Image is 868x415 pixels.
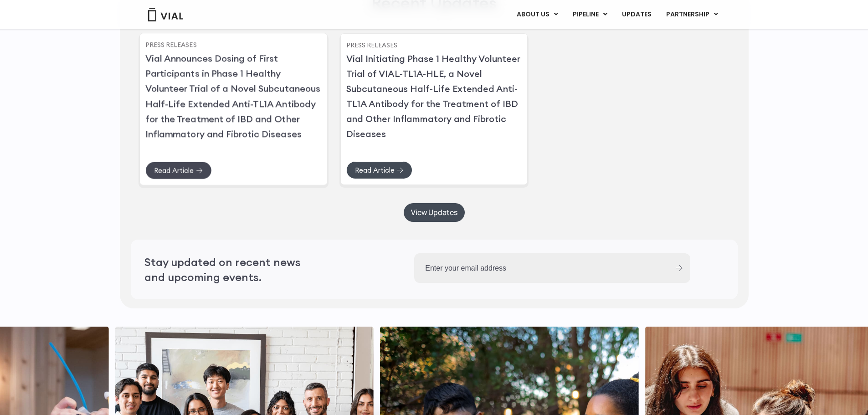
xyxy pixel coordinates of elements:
[676,265,683,271] input: Submit
[615,7,658,22] a: UPDATES
[144,255,322,284] h2: Stay updated on recent news and upcoming events.
[145,162,212,179] a: Read Article
[346,53,520,139] a: Vial Initiating Phase 1 Healthy Volunteer Trial of VIAL-TL1A-HLE, a Novel Subcutaneous Half-Life ...
[346,161,412,179] a: Read Article
[145,41,197,49] a: Press Releases
[404,203,465,222] a: View Updates
[414,253,668,283] input: Enter your email address
[154,167,194,174] span: Read Article
[355,167,395,174] span: Read Article
[145,53,320,140] a: Vial Announces Dosing of First Participants in Phase 1 Healthy Volunteer Trial of a Novel Subcuta...
[411,209,457,216] span: View Updates
[509,7,565,22] a: ABOUT USMenu Toggle
[147,8,184,21] img: Vial Logo
[565,7,614,22] a: PIPELINEMenu Toggle
[346,41,397,49] a: Press Releases
[659,7,725,22] a: PARTNERSHIPMenu Toggle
